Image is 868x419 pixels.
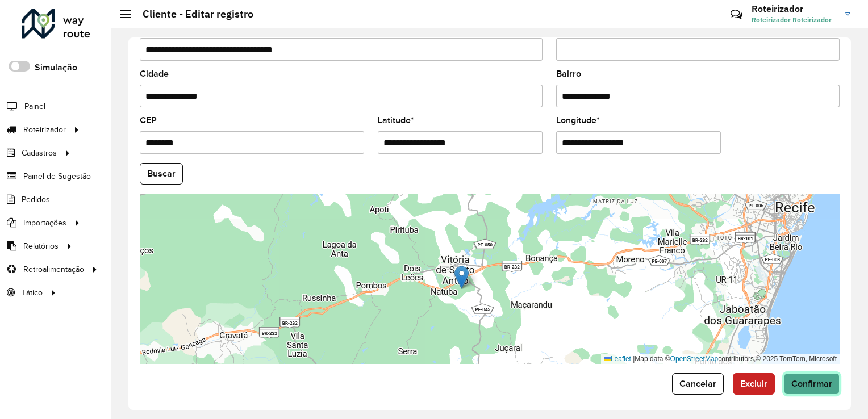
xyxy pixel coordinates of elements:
[140,163,183,185] button: Buscar
[556,114,600,127] label: Longitude
[24,100,45,112] span: Painel
[670,355,719,363] a: OpenStreetMap
[672,373,724,395] button: Cancelar
[23,170,91,182] span: Painel de Sugestão
[23,124,66,136] span: Roteirizador
[23,240,59,252] span: Relatórios
[784,373,840,395] button: Confirmar
[740,379,767,388] span: Excluir
[140,67,169,81] label: Cidade
[752,15,837,25] span: Roteirizador Roteirizador
[23,263,84,275] span: Retroalimentação
[22,194,50,206] span: Pedidos
[604,355,631,363] a: Leaflet
[22,147,57,159] span: Cadastros
[35,61,77,74] label: Simulação
[23,217,66,229] span: Importações
[378,114,414,127] label: Latitude
[22,287,43,299] span: Tático
[724,2,749,27] a: Contato Rápido
[601,354,840,364] div: Map data © contributors,© 2025 TomTom, Microsoft
[752,3,837,14] h3: Roteirizador
[633,355,635,363] span: |
[791,379,832,388] span: Confirmar
[679,379,716,388] span: Cancelar
[131,8,253,20] h2: Cliente - Editar registro
[733,373,775,395] button: Excluir
[454,266,469,289] img: Marker
[556,67,581,81] label: Bairro
[140,114,157,127] label: CEP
